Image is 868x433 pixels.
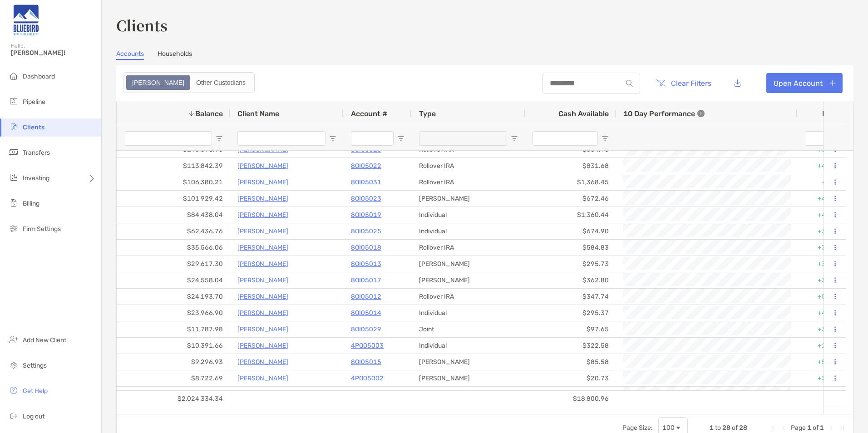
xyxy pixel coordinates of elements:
div: Rollover IRA [412,240,525,256]
div: Last Page [838,424,846,432]
span: of [813,424,819,432]
div: $322.58 [525,338,616,354]
a: [PERSON_NAME] [237,356,288,368]
a: Households [158,50,192,60]
div: $11,787.98 [117,321,230,337]
span: to [715,424,721,432]
div: $362.80 [525,272,616,288]
a: 8OI05014 [351,307,381,319]
span: Clients [23,123,44,131]
div: $10,391.66 [117,338,230,354]
div: $23,966.90 [117,305,230,321]
div: Individual [412,338,525,354]
p: [PERSON_NAME] [237,324,288,335]
p: [PERSON_NAME] [237,340,288,351]
div: [PERSON_NAME] [412,272,525,288]
img: clients icon [8,121,19,132]
img: transfers icon [8,147,19,157]
img: settings icon [8,359,19,370]
span: 28 [739,424,747,432]
div: +30.49% [798,321,852,337]
div: Individual [412,305,525,321]
div: $295.37 [525,305,616,321]
p: 8OI05031 [351,177,381,188]
div: [PERSON_NAME] [412,370,525,386]
a: 8OI05012 [351,291,381,302]
img: pipeline icon [8,96,19,107]
div: +38.32% [798,223,852,239]
div: $20.73 [525,370,616,386]
div: $584.83 [525,240,616,256]
button: Open Filter Menu [397,135,404,142]
div: $9,296.93 [117,354,230,370]
span: Dashboard [23,73,55,80]
div: Rollover IRA [412,289,525,305]
div: Zoe [127,76,189,89]
div: 100 [662,424,675,432]
div: $85.58 [525,354,616,370]
img: Zoe Logo [11,4,41,36]
img: logout icon [8,410,19,421]
div: $295.73 [525,256,616,272]
div: Next Page [828,424,835,432]
div: +42.23% [798,305,852,321]
div: Other Custodians [191,76,251,89]
div: [PERSON_NAME] [412,354,525,370]
div: $2,024,334.34 [117,391,230,407]
div: +58.60% [798,289,852,305]
span: 1 [820,424,824,432]
a: Open Account [766,73,843,93]
a: [PERSON_NAME] [237,373,288,384]
span: Firm Settings [23,225,61,233]
a: 4PO05002 [351,373,384,384]
div: 10 Day Performance [623,101,705,126]
div: ITD [822,109,845,118]
a: [PERSON_NAME] [237,209,288,221]
button: Open Filter Menu [329,135,336,142]
div: $101,929.42 [117,191,230,207]
div: $674.90 [525,223,616,239]
a: 8OI05016 [351,389,381,400]
a: [PERSON_NAME] [237,193,288,204]
button: Open Filter Menu [511,135,518,142]
p: [PERSON_NAME] [237,291,288,302]
a: [PERSON_NAME] [237,226,288,237]
a: [PERSON_NAME] [237,307,288,319]
span: Add New Client [23,336,66,344]
div: Rollover IRA [412,158,525,174]
div: Rollover IRA [412,174,525,190]
div: Traditional IRA [412,387,525,403]
button: Open Filter Menu [602,135,609,142]
p: [PERSON_NAME] [237,160,288,172]
p: 8OI05023 [351,193,381,204]
span: Account # [351,109,387,118]
div: $18,800.96 [525,391,616,407]
a: 8OI05018 [351,242,381,253]
p: [PERSON_NAME] [237,258,288,270]
span: Billing [23,200,39,207]
a: 8OI05013 [351,258,381,270]
p: [PERSON_NAME] [237,389,288,400]
span: Type [419,109,436,118]
span: Transfers [23,149,50,157]
div: +25.24% [798,370,852,386]
a: 8OI05025 [351,226,381,237]
div: +38.36% [798,256,852,272]
p: 4PO05003 [351,340,384,351]
span: Settings [23,362,47,369]
div: segmented control [123,72,255,93]
span: Get Help [23,387,48,395]
a: 8OI05015 [351,356,381,368]
div: $46.60 [525,387,616,403]
span: 1 [710,424,714,432]
div: +32.41% [798,240,852,256]
input: Balance Filter Input [124,131,212,146]
a: [PERSON_NAME] [237,275,288,286]
span: Log out [23,413,44,420]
